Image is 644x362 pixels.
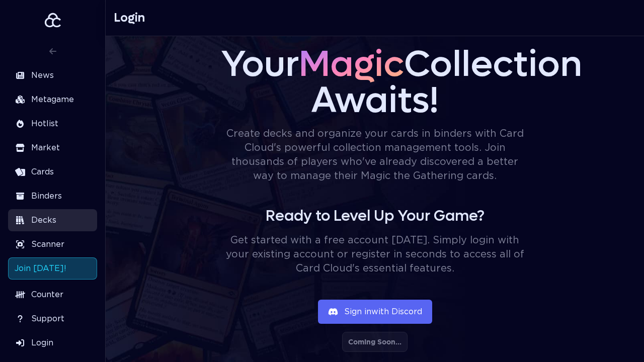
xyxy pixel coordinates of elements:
span: Magic [299,41,404,88]
span: Binders [31,190,62,202]
a: Decks [8,209,97,231]
p: Get started with a free account [DATE]. Simply login with your existing account or register in se... [221,233,528,276]
a: Support [8,308,97,330]
span: Scanner [31,238,64,250]
a: Binders [8,185,97,207]
a: Login [8,332,97,354]
a: Metagame [8,88,97,111]
span: Support [31,313,64,325]
a: Join [DATE]! [8,257,97,280]
a: Hotlist [8,113,97,135]
span: Market [31,142,60,154]
h2: Ready to Level Up Your Game? [221,207,528,225]
a: Counter [8,284,97,306]
span: Join [DATE]! [15,262,66,275]
a: Scanner [8,233,97,255]
div: Coming Soon... [342,332,408,352]
h1: Login [114,10,145,26]
span: Login [31,337,53,349]
span: News [31,69,54,81]
span: Cards [31,166,54,178]
div: Create decks and organize your cards in binders with Card Cloud's powerful collection management ... [221,127,528,183]
span: Hotlist [31,118,58,130]
h1: Your Collection Awaits! [221,46,528,119]
a: News [8,64,97,86]
span: Metagame [31,94,74,106]
span: Decks [31,214,56,226]
span: Counter [31,289,63,301]
button: Sign inwith Discord [318,300,432,324]
a: Market [8,137,97,159]
a: Cards [8,161,97,183]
